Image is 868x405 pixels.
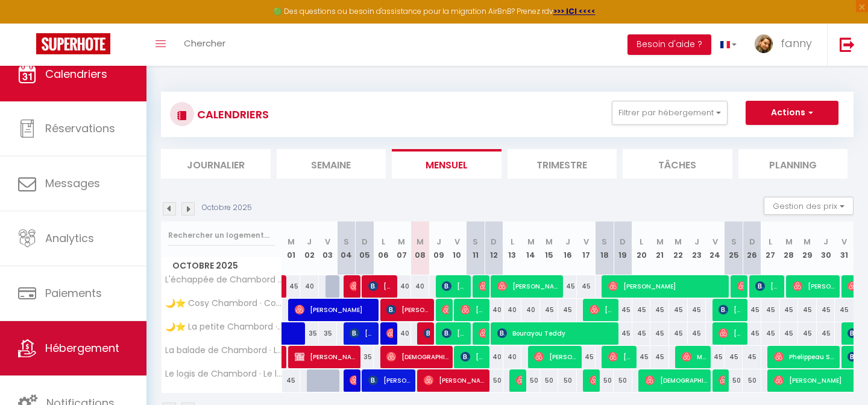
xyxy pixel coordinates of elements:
[282,275,288,298] a: [PERSON_NAME]
[780,222,799,275] th: 28
[417,236,424,247] abbr: M
[558,275,577,298] div: 45
[835,299,854,321] div: 45
[614,369,632,392] div: 50
[746,24,827,66] a: ... fanny
[392,322,411,345] div: 40
[161,149,271,179] li: Journalier
[300,275,319,298] div: 40
[503,346,522,368] div: 40
[163,275,284,284] span: L'échappée de Chambord · L'échappée de Chambord
[761,299,780,321] div: 45
[485,346,503,368] div: 40
[565,236,570,247] abbr: J
[362,236,368,247] abbr: D
[392,275,411,298] div: 40
[737,275,743,298] span: [PERSON_NAME]
[725,346,743,368] div: 45
[392,222,411,275] th: 07
[614,322,632,345] div: 45
[516,369,522,392] span: [PERSON_NAME] Dos [PERSON_NAME]
[382,236,385,247] abbr: L
[688,299,706,321] div: 45
[608,275,726,298] span: [PERSON_NAME]
[485,369,503,392] div: 50
[521,222,540,275] th: 14
[436,236,441,247] abbr: J
[350,322,374,345] span: [PERSON_NAME]
[761,322,780,345] div: 45
[841,236,847,247] abbr: V
[558,299,577,321] div: 45
[429,222,448,275] th: 09
[602,236,607,247] abbr: S
[461,345,485,368] span: [PERSON_NAME]
[511,236,514,247] abbr: L
[454,236,460,247] abbr: V
[632,299,651,321] div: 45
[694,236,699,247] abbr: J
[780,299,799,321] div: 45
[553,6,596,16] a: >>> ICI <<<<
[590,369,596,392] span: [PERSON_NAME]
[282,275,301,298] div: 45
[424,322,430,345] span: [PERSON_NAME]
[780,322,799,345] div: 45
[590,298,614,321] span: [PERSON_NAME]
[620,236,626,247] abbr: D
[798,322,817,345] div: 45
[650,299,669,321] div: 45
[577,346,596,368] div: 45
[596,369,614,392] div: 50
[368,369,412,392] span: [PERSON_NAME]
[731,236,737,247] abbr: S
[491,236,497,247] abbr: D
[774,345,836,368] span: Phelippeau Sébastien
[392,149,502,179] li: Mensuel
[184,37,225,49] span: Chercher
[682,345,706,368] span: Maél Cha
[546,236,553,247] abbr: M
[497,322,615,345] span: Bourayou Teddy
[540,369,559,392] div: 50
[448,222,467,275] th: 10
[817,222,835,275] th: 30
[168,225,275,246] input: Rechercher un logement...
[325,236,330,247] abbr: V
[163,346,284,355] span: La balade de Chambord · La balade de [GEOGRAPHIC_DATA]
[442,322,467,345] span: [PERSON_NAME]
[785,236,793,247] abbr: M
[746,101,838,125] button: Actions
[738,149,848,179] li: Planning
[769,236,772,247] abbr: L
[473,236,478,247] abbr: S
[386,322,392,345] span: [PERSON_NAME]
[719,298,743,321] span: [PERSON_NAME]
[282,222,301,275] th: 01
[650,322,669,345] div: 45
[163,369,284,378] span: Le logis de Chambord · Le logis de [GEOGRAPHIC_DATA]
[163,322,284,331] span: 🌙⭐ La petite Chambord · La petite Chambord aux portes du château
[344,236,349,247] abbr: S
[45,121,115,136] span: Réservations
[632,222,651,275] th: 20
[764,197,854,215] button: Gestion des prix
[350,275,356,298] span: [PERSON_NAME]
[743,299,761,321] div: 45
[725,369,743,392] div: 50
[614,222,632,275] th: 19
[650,346,669,368] div: 45
[162,257,281,275] span: Octobre 2025
[374,222,392,275] th: 06
[527,236,535,247] abbr: M
[669,322,688,345] div: 45
[558,222,577,275] th: 16
[424,369,486,392] span: [PERSON_NAME]
[793,275,836,298] span: [PERSON_NAME]
[485,222,503,275] th: 12
[466,222,485,275] th: 11
[337,222,356,275] th: 04
[288,236,295,247] abbr: M
[719,322,743,345] span: [PERSON_NAME]
[497,275,559,298] span: [PERSON_NAME]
